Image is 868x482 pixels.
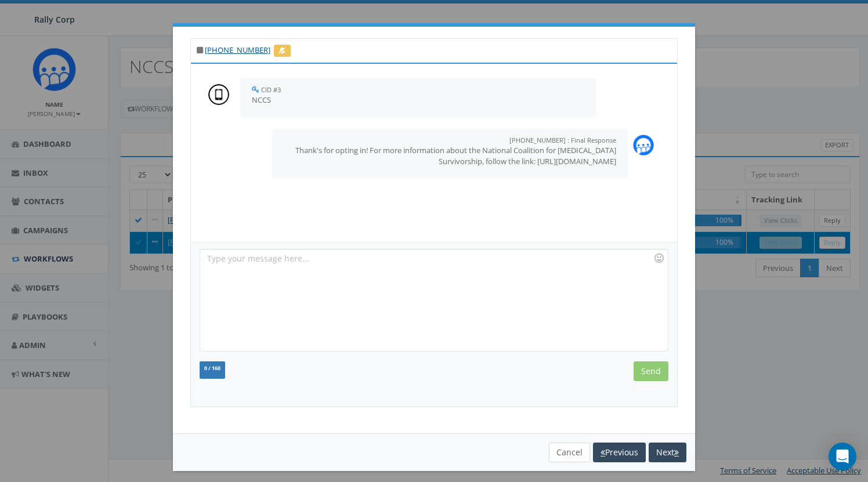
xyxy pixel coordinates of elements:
a: [PHONE_NUMBER] [205,45,270,55]
small: [PHONE_NUMBER] : Final Response [509,136,616,144]
small: CID #3 [261,85,281,94]
img: Rally_Corp_Logo_1.png [633,135,654,155]
p: NCCS [252,95,584,106]
div: Open Intercom Messenger [829,443,856,470]
p: Thank's for opting in! For more information about the National Coalition for [MEDICAL_DATA] Survi... [284,145,616,166]
img: person-7663c4fa307d6c3c676fe4775fa3fa0625478a53031cd108274f5a685e757777.png [208,84,229,105]
span: 0 / 160 [204,365,220,372]
i: This phone number is unsubscribed and has opted-out of all texts. [197,46,203,54]
input: Send [634,361,668,381]
button: Next [649,443,686,462]
button: Previous [593,443,646,462]
button: Cancel [549,443,590,462]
